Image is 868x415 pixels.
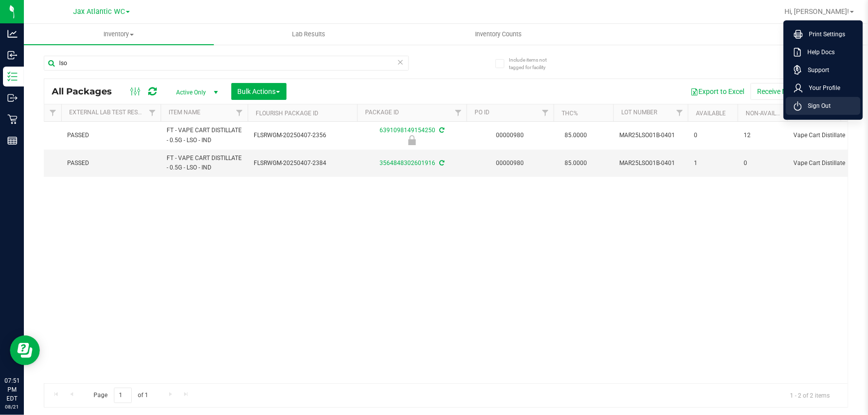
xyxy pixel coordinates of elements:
[69,109,147,116] a: External Lab Test Result
[73,7,125,16] span: Jax Atlantic WC
[7,136,17,146] inline-svg: Reports
[7,114,17,124] inline-svg: Retail
[254,159,351,168] span: FLSRWGM-20250407-2384
[621,109,657,116] a: Lot Number
[746,110,790,117] a: Non-Available
[167,126,242,145] span: FT - VAPE CART DISTILLATE - 0.5G - LSO - IND
[803,29,845,39] span: Print Settings
[794,47,857,57] a: Help Docs
[214,24,404,45] a: Lab Results
[85,388,157,403] span: Page of 1
[238,87,280,95] span: Bulk Actions
[560,156,592,170] span: 85.0000
[380,160,435,166] a: 3564848302601916
[404,24,594,45] a: Inventory Counts
[450,104,467,121] a: Filter
[802,101,831,111] span: Sign Out
[537,104,554,121] a: Filter
[279,30,339,39] span: Lab Results
[619,159,682,168] span: MAR25LSO01B-0401
[496,132,524,139] a: 00000980
[803,83,840,93] span: Your Profile
[496,160,524,166] a: 00000980
[802,65,829,75] span: Support
[4,403,19,411] p: 08/21
[52,86,122,97] span: All Packages
[694,159,732,168] span: 1
[67,131,155,140] span: PASSED
[794,65,857,75] a: Support
[397,56,404,69] span: Clear
[744,131,781,140] span: 12
[786,97,861,115] li: Sign Out
[256,110,318,117] a: Flourish Package ID
[169,109,200,116] a: Item Name
[365,109,399,116] a: Package ID
[744,159,781,168] span: 0
[696,110,726,117] a: Available
[4,376,19,403] p: 07:51 PM EDT
[619,131,682,140] span: MAR25LSO01B-0401
[67,159,155,168] span: PASSED
[684,83,751,100] button: Export to Excel
[114,388,132,403] input: 1
[784,7,849,15] span: Hi, [PERSON_NAME]!
[144,104,161,121] a: Filter
[562,110,578,117] a: THC%
[751,83,833,100] button: Receive Non-Cannabis
[801,47,835,57] span: Help Docs
[7,93,17,103] inline-svg: Outbound
[462,30,536,39] span: Inventory Counts
[7,50,17,60] inline-svg: Inbound
[438,160,444,166] span: Sync from Compliance System
[7,29,17,39] inline-svg: Analytics
[672,104,688,121] a: Filter
[7,72,17,82] inline-svg: Inventory
[44,56,409,71] input: Search Package ID, Item Name, SKU, Lot or Part Number...
[438,127,444,134] span: Sync from Compliance System
[254,131,351,140] span: FLSRWGM-20250407-2356
[45,104,61,121] a: Filter
[560,128,592,143] span: 85.0000
[167,154,242,172] span: FT - VAPE CART DISTILLATE - 0.5G - LSO - IND
[10,335,40,365] iframe: Resource center
[231,104,248,121] a: Filter
[475,109,489,116] a: PO ID
[509,56,559,71] span: Include items not tagged for facility
[782,388,838,403] span: 1 - 2 of 2 items
[380,127,435,134] a: 6391098149154250
[24,30,214,39] span: Inventory
[24,24,214,45] a: Inventory
[694,131,732,140] span: 0
[356,135,468,145] div: Launch Hold
[231,83,287,100] button: Bulk Actions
